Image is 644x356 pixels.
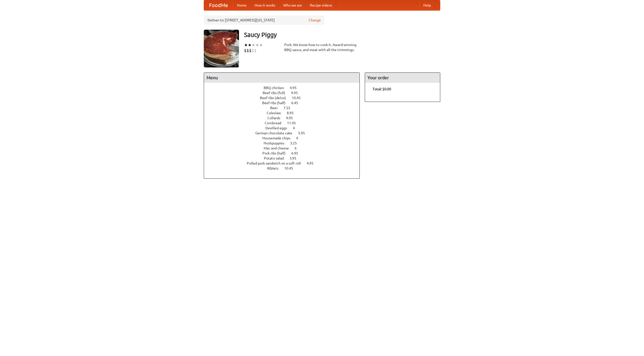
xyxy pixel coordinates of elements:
span: Riblets [267,166,284,170]
a: Housemade chips 4 [262,136,307,140]
li: $ [252,48,254,53]
a: Collards 9.95 [267,116,302,120]
div: Deliver to: [STREET_ADDRESS][US_STATE] [204,16,325,25]
span: 11.45 [287,121,301,125]
span: Pork ribs (half) [262,151,291,155]
h3: Saucy Piggy [244,30,440,40]
span: Coleslaw [267,111,286,115]
li: ★ [252,42,255,48]
span: 4 [296,136,303,140]
span: German chocolate cake [255,131,297,135]
span: Hushpuppies [264,141,289,145]
span: 5.95 [298,131,310,135]
span: 6.45 [291,101,303,105]
li: ★ [248,42,252,48]
span: 3.95 [290,156,301,160]
span: 4 [293,126,300,130]
span: Beef ribs (full) [263,91,290,95]
a: Mac and cheese 6 [264,146,306,150]
a: Cornbread 11.45 [265,121,305,125]
span: Beer [270,106,283,110]
li: $ [244,48,247,53]
span: 9.95 [286,116,298,120]
span: Potato salad [264,156,289,160]
a: Pulled pork sandwich on a soft roll 4.95 [247,161,323,165]
a: Change [309,18,321,23]
a: FoodMe [204,0,233,10]
li: ★ [255,42,259,48]
a: Home [233,0,251,10]
span: 6.95 [291,151,303,155]
span: Beef ribs (half) [262,101,291,105]
h4: Your order [365,73,440,83]
a: Hushpuppies 3.25 [264,141,306,145]
b: Total: $0.00 [373,87,391,91]
a: Who we are [279,0,306,10]
li: $ [254,48,257,53]
a: Recipe videos [306,0,336,10]
span: Housemade chips [262,136,295,140]
a: Devilled eggs 4 [265,126,304,130]
a: Riblets 10.45 [267,166,302,170]
li: $ [247,48,249,53]
span: Collards [267,116,285,120]
a: Beef ribs (delux) 10.45 [260,96,310,100]
h4: Menu [204,73,359,83]
a: How it works [251,0,279,10]
span: 6 [295,146,302,150]
a: Help [419,0,435,10]
span: 10.45 [292,96,306,100]
a: BBQ chicken 4.95 [264,86,306,90]
a: Beef ribs (half) 6.45 [262,101,307,105]
span: Pulled pork sandwich on a soft roll [247,161,306,165]
span: 4.95 [307,161,318,165]
a: Potato salad 3.95 [264,156,306,160]
a: Pork ribs (half) 6.95 [262,151,307,155]
img: angular.jpg [204,30,239,67]
span: Cornbread [265,121,286,125]
a: Coleslaw 8.95 [267,111,303,115]
span: Beef ribs (delux) [260,96,291,100]
span: Devilled eggs [265,126,292,130]
span: 7.55 [284,106,295,110]
span: 8.95 [287,111,299,115]
span: 10.45 [284,166,298,170]
span: BBQ chicken [264,86,289,90]
a: Beer 7.55 [270,106,300,110]
li: ★ [259,42,263,48]
span: Mac and cheese [264,146,294,150]
span: 4.95 [290,86,302,90]
li: ★ [244,42,248,48]
span: 9.95 [291,91,303,95]
a: German chocolate cake 5.95 [255,131,314,135]
span: 3.25 [290,141,302,145]
a: Beef ribs (full) 9.95 [263,91,307,95]
li: $ [249,48,252,53]
div: Pork. We know how to cook it. Award-winning BBQ sauce, and meat with all the trimmings. [284,42,360,52]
